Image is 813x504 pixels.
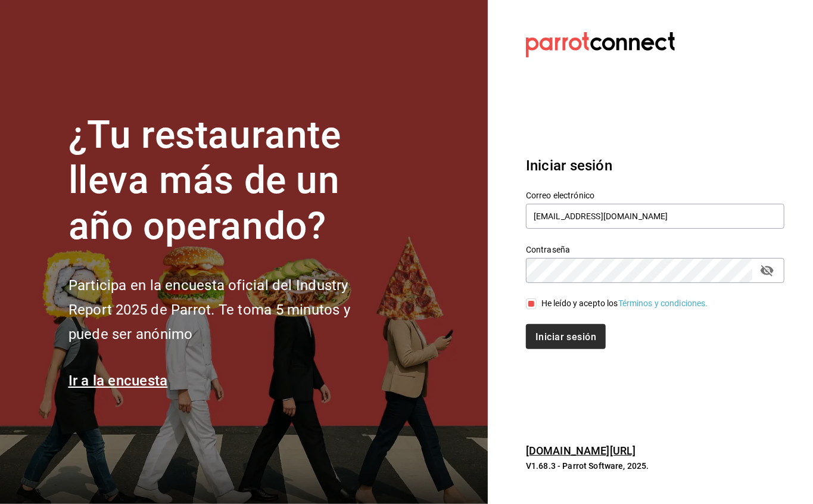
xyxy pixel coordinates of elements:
[535,331,596,343] font: Iniciar sesión
[68,113,341,249] font: ¿Tu restaurante lleva más de un año operando?
[526,157,612,174] font: Iniciar sesión
[618,298,708,308] a: Términos y condiciones.
[541,298,618,308] font: He leído y acepto los
[68,277,350,343] font: Participa en la encuesta oficial del Industry Report 2025 de Parrot. Te toma 5 minutos y puede se...
[526,191,594,200] font: Correo electrónico
[526,444,636,457] a: [DOMAIN_NAME][URL]
[68,372,168,389] a: Ir a la encuesta
[526,204,784,229] input: Ingresa tu correo electrónico
[526,245,570,254] font: Contraseña
[526,324,606,349] button: Iniciar sesión
[757,260,777,281] button: campo de contraseña
[526,461,649,471] font: V1.68.3 - Parrot Software, 2025.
